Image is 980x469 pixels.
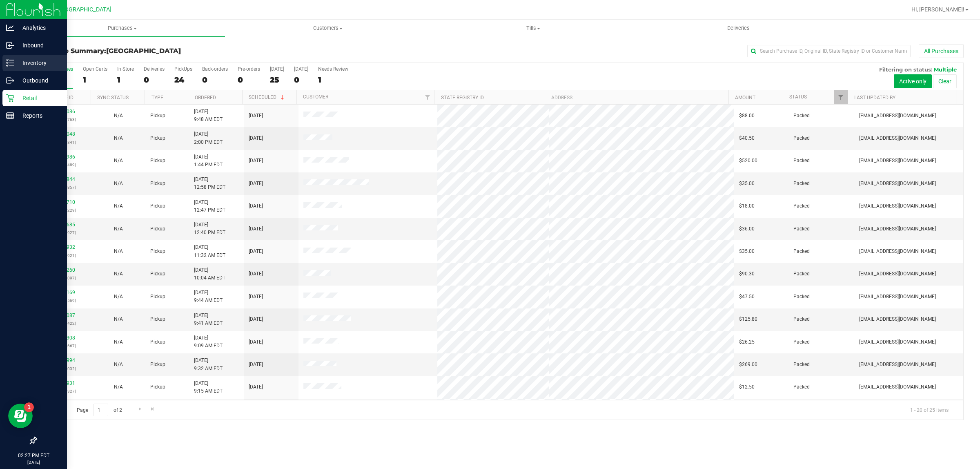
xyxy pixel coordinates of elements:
[249,202,263,210] span: [DATE]
[194,153,223,169] span: [DATE] 1:44 PM EDT
[793,225,810,233] span: Packed
[114,158,123,163] span: Not Applicable
[431,25,635,32] span: Tills
[8,404,33,428] iframe: Resource center
[83,75,107,85] div: 1
[150,225,165,233] span: Pickup
[249,270,263,278] span: [DATE]
[114,134,123,142] button: N/A
[70,404,129,416] span: Page of 2
[249,315,263,323] span: [DATE]
[739,383,755,391] span: $12.50
[793,202,810,210] span: Packed
[238,75,260,85] div: 0
[174,75,192,85] div: 24
[854,95,895,100] a: Last Updated By
[879,66,932,73] span: Filtering on status:
[238,66,260,72] div: Pre-orders
[716,25,761,32] span: Deliveries
[117,75,134,85] div: 1
[150,157,165,165] span: Pickup
[14,76,63,85] p: Outbound
[793,157,810,165] span: Packed
[739,293,755,301] span: $47.50
[249,361,263,368] span: [DATE]
[114,181,123,186] span: Not Applicable
[739,361,757,368] span: $269.00
[194,357,223,372] span: [DATE] 9:32 AM EDT
[94,404,108,416] input: 1
[14,111,63,121] p: Reports
[894,74,932,88] button: Active only
[147,404,159,415] a: Go to the last page
[249,293,263,301] span: [DATE]
[859,157,936,165] span: [EMAIL_ADDRESS][DOMAIN_NAME]
[114,271,123,277] span: Not Applicable
[52,267,75,273] a: 11842260
[739,180,755,188] span: $35.00
[194,130,223,146] span: [DATE] 2:00 PM EDT
[114,361,123,368] button: N/A
[52,154,75,160] a: 11843986
[249,112,263,120] span: [DATE]
[151,95,163,100] a: Type
[441,95,484,100] a: State Registry ID
[56,6,111,13] span: [GEOGRAPHIC_DATA]
[793,361,810,368] span: Packed
[739,248,755,255] span: $35.00
[52,131,75,137] a: 11844048
[52,176,75,182] a: 11843844
[249,94,286,100] a: Scheduled
[859,293,936,301] span: [EMAIL_ADDRESS][DOMAIN_NAME]
[859,383,936,391] span: [EMAIL_ADDRESS][DOMAIN_NAME]
[225,25,430,32] span: Customers
[97,95,129,100] a: Sync Status
[117,66,134,72] div: In Store
[793,248,810,255] span: Packed
[4,459,63,465] p: [DATE]
[144,66,165,72] div: Deliveries
[83,66,107,72] div: Open Carts
[747,45,911,57] input: Search Purchase ID, Original ID, State Registry ID or Customer Name...
[793,383,810,391] span: Packed
[911,6,964,13] span: Hi, [PERSON_NAME]!
[933,74,957,88] button: Clear
[52,109,75,114] a: 11842086
[303,94,328,100] a: Customer
[114,384,123,390] span: Not Applicable
[52,222,75,228] a: 11843685
[793,293,810,301] span: Packed
[106,47,181,55] span: [GEOGRAPHIC_DATA]
[6,112,14,120] inline-svg: Reports
[114,226,123,232] span: Not Applicable
[20,20,225,37] a: Purchases
[859,225,936,233] span: [EMAIL_ADDRESS][DOMAIN_NAME]
[834,90,848,104] a: Filter
[114,383,123,391] button: N/A
[859,270,936,278] span: [EMAIL_ADDRESS][DOMAIN_NAME]
[739,270,755,278] span: $90.30
[114,248,123,255] button: N/A
[150,293,165,301] span: Pickup
[225,20,430,37] a: Customers
[114,225,123,233] button: N/A
[859,338,936,346] span: [EMAIL_ADDRESS][DOMAIN_NAME]
[114,113,123,118] span: Not Applicable
[202,66,228,72] div: Back-orders
[859,202,936,210] span: [EMAIL_ADDRESS][DOMAIN_NAME]
[739,134,755,142] span: $40.50
[144,75,165,85] div: 0
[6,41,14,49] inline-svg: Inbound
[859,248,936,255] span: [EMAIL_ADDRESS][DOMAIN_NAME]
[859,361,936,368] span: [EMAIL_ADDRESS][DOMAIN_NAME]
[150,134,165,142] span: Pickup
[202,75,228,85] div: 0
[735,95,755,100] a: Amount
[739,202,755,210] span: $18.00
[6,94,14,102] inline-svg: Retail
[249,248,263,255] span: [DATE]
[150,270,165,278] span: Pickup
[14,40,63,50] p: Inbound
[249,225,263,233] span: [DATE]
